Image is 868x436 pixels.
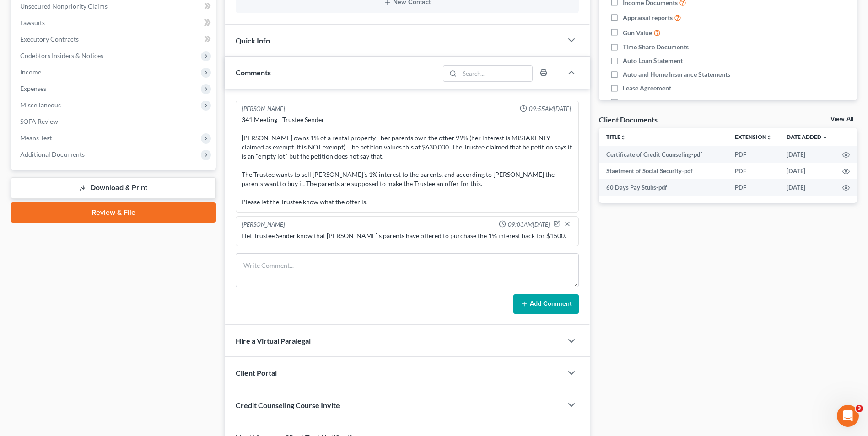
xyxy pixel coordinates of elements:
[779,163,835,179] td: [DATE]
[13,113,216,130] a: SOFA Review
[623,28,652,37] span: Gun Value
[513,294,579,314] button: Add Comment
[20,134,52,142] span: Means Test
[766,135,772,140] i: unfold_more
[13,31,216,48] a: Executory Contracts
[20,101,61,109] span: Miscellaneous
[20,85,46,92] span: Expenses
[787,133,828,140] a: Date Added expand_more
[599,115,658,124] div: Client Documents
[20,150,85,158] span: Additional Documents
[20,52,103,59] span: Codebtors Insiders & Notices
[623,97,668,106] span: HOA Statement
[837,405,859,427] iframe: Intercom live chat
[728,179,779,196] td: PDF
[242,105,285,113] div: [PERSON_NAME]
[20,19,45,27] span: Lawsuits
[11,202,216,223] a: Review & File
[11,177,216,199] a: Download & Print
[236,401,340,409] span: Credit Counseling Course Invite
[599,179,728,196] td: 60 Days Pay Stubs-pdf
[735,133,772,140] a: Extensionunfold_more
[856,405,863,412] span: 3
[822,135,828,140] i: expand_more
[236,68,271,77] span: Comments
[508,220,550,229] span: 09:03AM[DATE]
[599,163,728,179] td: Staetment of Social Security-pdf
[236,36,270,45] span: Quick Info
[728,163,779,179] td: PDF
[20,2,108,10] span: Unsecured Nonpriority Claims
[830,116,853,122] a: View All
[779,179,835,196] td: [DATE]
[20,68,41,76] span: Income
[20,35,79,43] span: Executory Contracts
[623,13,673,22] span: Appraisal reports
[236,336,311,345] span: Hire a Virtual Paralegal
[606,133,626,140] a: Titleunfold_more
[620,135,626,140] i: unfold_more
[242,220,285,229] div: [PERSON_NAME]
[599,146,728,163] td: Certificate of Credit Counseling-pdf
[728,146,779,163] td: PDF
[623,56,683,65] span: Auto Loan Statement
[242,231,573,240] div: I let Trustee Sender know that [PERSON_NAME]'s parents have offered to purchase the 1% interest b...
[236,368,277,377] span: Client Portal
[13,15,216,31] a: Lawsuits
[459,66,532,81] input: Search...
[779,146,835,163] td: [DATE]
[242,115,573,207] div: 341 Meeting - Trustee Sender [PERSON_NAME] owns 1% of a rental property - her parents own the oth...
[623,84,671,93] span: Lease Agreement
[20,117,58,125] span: SOFA Review
[529,105,571,113] span: 09:55AM[DATE]
[623,43,689,52] span: Time Share Documents
[623,70,730,79] span: Auto and Home Insurance Statements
